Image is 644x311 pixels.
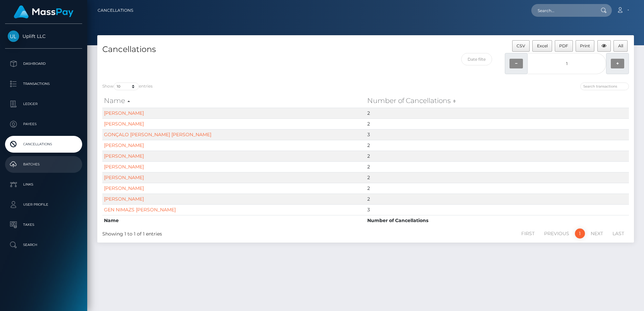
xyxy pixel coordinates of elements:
button: Column visibility [597,40,611,52]
p: Links [8,179,79,190]
button: PDF [555,40,573,52]
a: [PERSON_NAME] [104,174,144,180]
a: [PERSON_NAME] [104,110,144,116]
a: Taxes [5,216,82,233]
a: 1 [575,228,585,239]
p: Search [8,240,79,250]
a: Cancellations [98,3,133,17]
p: Taxes [8,220,79,230]
button: Print [576,40,595,52]
td: 2 [366,172,629,183]
td: 2 [366,108,629,118]
th: Name [102,215,366,226]
p: Ledger [8,99,79,109]
td: 2 [366,118,629,129]
p: Payees [8,119,79,129]
input: Search transactions [580,83,629,90]
p: Cancellations [8,139,79,149]
label: Show entries [102,83,153,90]
select: Showentries [114,83,139,90]
a: [PERSON_NAME] [104,185,144,191]
td: 3 [366,204,629,215]
a: Transactions [5,75,82,92]
td: 3 [366,129,629,140]
a: [PERSON_NAME] [104,164,144,170]
span: Uplift LLC [5,33,82,39]
a: Ledger [5,96,82,112]
td: 2 [366,194,629,204]
strong: − [515,60,518,66]
a: Batches [5,156,82,173]
span: All [618,43,623,48]
a: [PERSON_NAME] [104,196,144,202]
strong: + [616,60,619,66]
img: Uplift LLC [8,31,19,42]
td: 2 [366,183,629,194]
span: PDF [559,43,568,48]
p: Transactions [8,79,79,89]
a: Payees [5,116,82,133]
input: Date filter [461,53,492,65]
td: 2 [366,151,629,161]
a: User Profile [5,196,82,213]
a: Links [5,176,82,193]
a: Search [5,237,82,253]
a: GONÇALO [PERSON_NAME] [PERSON_NAME] [104,132,211,138]
span: Print [580,43,590,48]
th: Number of Cancellations: activate to sort column ascending [366,94,629,107]
p: Batches [8,159,79,169]
h4: Cancellations [102,44,361,55]
span: CSV [517,43,525,48]
a: [PERSON_NAME] [104,153,144,159]
a: [PERSON_NAME] [104,121,144,127]
th: Number of Cancellations [366,215,629,226]
p: User Profile [8,200,79,210]
button: − [509,59,523,68]
button: + [611,59,624,68]
a: [PERSON_NAME] [104,142,144,148]
a: Dashboard [5,55,82,72]
td: 2 [366,161,629,172]
span: Excel [537,43,548,48]
td: 2 [366,140,629,151]
button: CSV [512,40,530,52]
button: All [613,40,628,52]
a: GEN NIMAZS [PERSON_NAME] [104,207,176,213]
p: Dashboard [8,59,79,69]
img: MassPay Logo [14,5,73,18]
input: Search... [531,4,594,17]
th: Name: activate to sort column descending [102,94,366,107]
div: Showing 1 to 1 of 1 entries [102,228,316,238]
a: Cancellations [5,136,82,153]
button: Excel [532,40,552,52]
